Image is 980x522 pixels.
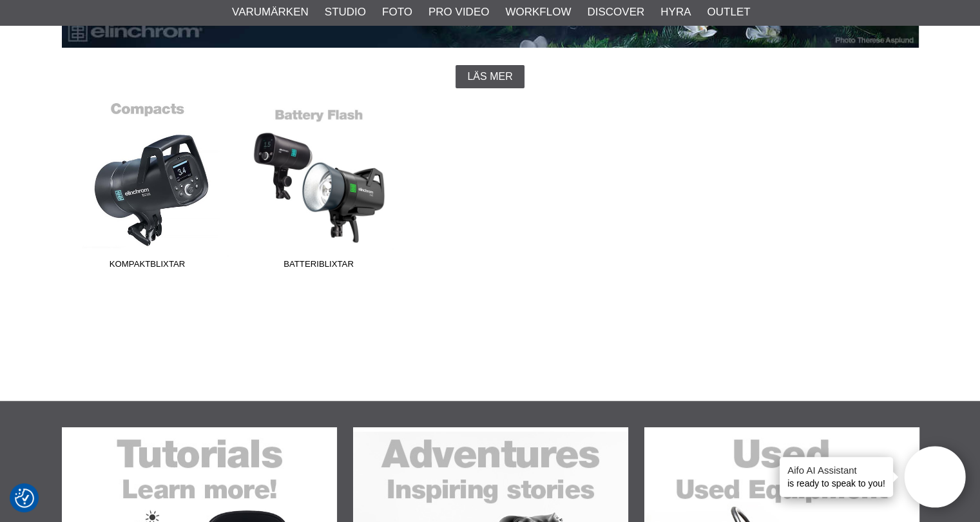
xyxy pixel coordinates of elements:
[62,101,233,275] a: Kompaktblixtar
[787,463,885,477] h4: Aifo AI Assistant
[232,4,309,21] a: Varumärken
[325,4,366,21] a: Studio
[15,488,34,508] img: Revisit consent button
[15,487,34,510] button: Samtyckesinställningar
[660,4,691,21] a: Hyra
[233,101,405,275] a: Batteriblixtar
[587,4,644,21] a: Discover
[382,4,412,21] a: Foto
[780,457,893,497] div: is ready to speak to you!
[233,258,405,275] span: Batteriblixtar
[62,258,233,275] span: Kompaktblixtar
[467,71,512,82] span: Läs mer
[428,4,489,21] a: Pro Video
[505,4,571,21] a: Workflow
[707,4,750,21] a: Outlet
